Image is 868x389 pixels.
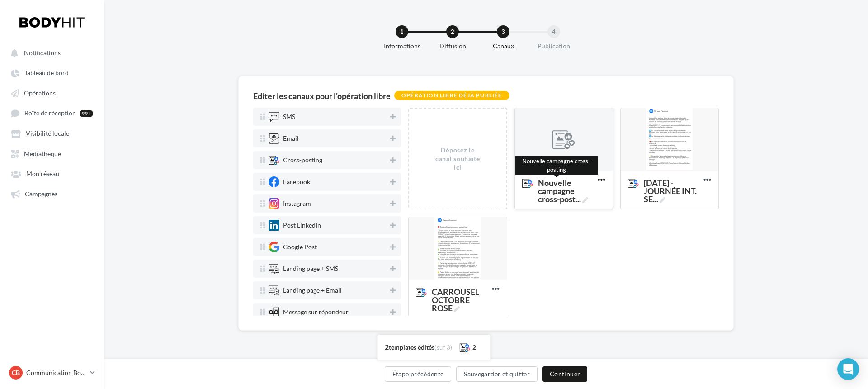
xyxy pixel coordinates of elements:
[644,179,700,203] span: [DATE] - JOURNÉE INT. SE
[80,110,93,117] div: 99+
[5,85,99,101] a: Opérations
[283,179,310,185] div: Facebook
[434,146,482,172] div: Déposez le canal souhaité ici
[542,366,587,382] button: Continuer
[283,157,322,163] div: Cross-posting
[283,222,321,228] div: Post LinkedIn
[497,25,509,38] div: 3
[525,42,583,51] div: Publication
[456,366,538,382] button: Sauvegarder et quitter
[26,368,86,377] p: Communication Bodyhit
[5,64,99,81] a: Tableau de bord
[26,130,69,138] span: Visibilité locale
[446,25,459,38] div: 2
[24,89,56,97] span: Opérations
[283,114,295,120] div: SMS
[547,25,560,38] div: 4
[283,266,338,272] div: Landing page + SMS
[5,125,99,141] a: Visibilité locale
[522,179,598,189] span: Nouvelle campagne cross-posting
[283,244,317,250] div: Google Post
[283,309,349,315] div: Message sur répondeur
[283,287,342,294] div: Landing page + Email
[5,185,99,202] a: Campagnes
[432,288,488,312] span: CARROUSEL OCTOBRE ROSE
[385,366,452,382] button: Étape précédente
[385,342,389,351] span: 2
[24,109,76,117] span: Boîte de réception
[628,179,703,189] span: 19 OCTOBRE - JOURNÉE INT. SENSIBILISATION
[837,358,859,380] div: Open Intercom Messenger
[5,44,95,61] button: Notifications
[416,288,491,298] span: CARROUSEL OCTOBRE ROSE
[515,156,598,175] div: Nouvelle campagne cross-posting
[24,69,69,77] span: Tableau de bord
[396,25,408,38] div: 1
[434,344,452,351] span: (sur 3)
[5,145,99,161] a: Médiathèque
[373,42,431,51] div: Informations
[394,91,509,100] div: Opération libre déjà publiée
[5,165,99,181] a: Mon réseau
[283,200,311,207] div: Instagram
[474,42,532,51] div: Canaux
[283,135,299,142] div: Email
[253,92,391,100] div: Editer les canaux pour l'opération libre
[12,368,20,377] span: CB
[5,104,99,121] a: Boîte de réception 99+
[25,190,57,198] span: Campagnes
[26,170,59,178] span: Mon réseau
[389,343,434,351] span: templates édités
[7,364,97,381] a: CB Communication Bodyhit
[24,49,61,57] span: Notifications
[538,179,594,203] span: Nouvelle campagne cross-post
[24,150,61,157] span: Médiathèque
[424,42,481,51] div: Diffusion
[472,343,476,352] div: 2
